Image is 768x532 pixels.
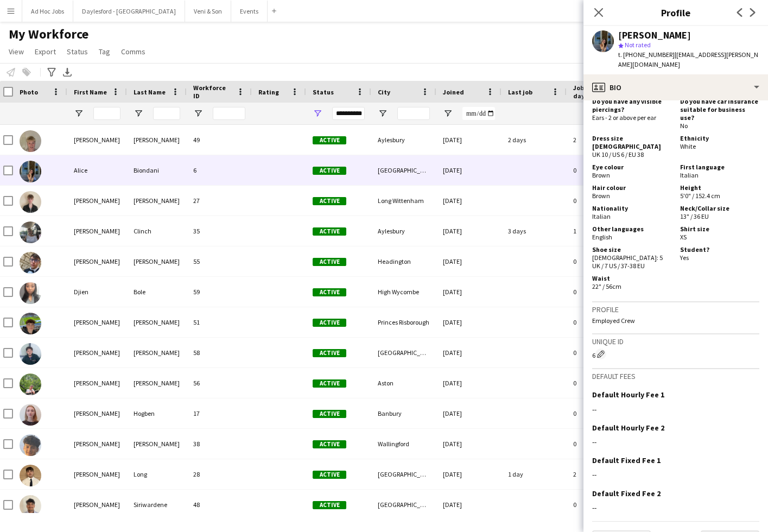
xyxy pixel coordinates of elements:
[583,74,768,100] div: Bio
[592,470,759,479] div: --
[592,404,759,414] div: --
[313,501,346,509] span: Active
[20,404,41,426] img: Elizabeth Hogben
[187,368,252,398] div: 56
[20,495,41,517] img: George Siriwardene
[127,429,187,459] div: [PERSON_NAME]
[680,171,699,179] span: Italian
[127,490,187,520] div: Siriwardene
[371,246,436,276] div: Headington
[127,216,187,246] div: Clinch
[187,398,252,428] div: 17
[127,398,187,428] div: Hogben
[20,373,41,395] img: Eliza Faulkner
[67,398,127,428] div: [PERSON_NAME]
[313,88,334,96] span: Status
[20,252,41,274] img: Daniel Varga
[592,171,610,179] span: Brown
[436,246,502,276] div: [DATE]
[592,349,759,359] div: 6
[592,245,671,254] h5: Shoe size
[592,437,759,447] div: --
[134,88,166,96] span: Last Name
[618,50,675,59] span: t. [PHONE_NUMBER]
[67,216,127,246] div: [PERSON_NAME]
[592,233,612,241] span: English
[618,50,758,68] span: | [EMAIL_ADDRESS][PERSON_NAME][DOMAIN_NAME]
[22,1,73,22] button: Ad Hoc Jobs
[62,45,92,59] a: Status
[592,489,661,498] h3: Default Fixed Fee 2
[592,455,661,465] h3: Default Fixed Fee 1
[592,503,759,512] div: --
[436,368,502,398] div: [DATE]
[436,307,502,337] div: [DATE]
[592,337,759,346] h3: Unique ID
[680,254,689,262] span: Yes
[567,307,637,337] div: 0
[378,88,390,96] span: City
[187,429,252,459] div: 38
[371,277,436,307] div: High Wycombe
[436,459,502,489] div: [DATE]
[592,274,671,282] h5: Waist
[680,212,709,220] span: 13" / 36 EU
[371,338,436,368] div: [GEOGRAPHIC_DATA]
[436,186,502,216] div: [DATE]
[61,66,74,79] app-action-btn: Export XLSX
[313,319,346,327] span: Active
[567,459,637,489] div: 2
[313,379,346,388] span: Active
[9,26,88,42] span: My Workforce
[67,186,127,216] div: [PERSON_NAME]
[127,307,187,337] div: [PERSON_NAME]
[567,398,637,428] div: 0
[313,471,346,479] span: Active
[127,459,187,489] div: Long
[567,246,637,276] div: 0
[187,246,252,276] div: 55
[592,183,671,192] h5: Hair colour
[127,338,187,368] div: [PERSON_NAME]
[592,150,644,159] span: UK 10 / US 6 / EU 38
[67,277,127,307] div: Djien
[20,313,41,334] img: Dominic Loughran
[502,216,567,246] div: 3 days
[231,1,268,22] button: Events
[371,490,436,520] div: [GEOGRAPHIC_DATA]
[20,191,41,213] img: Benjamin Thompson
[67,429,127,459] div: [PERSON_NAME]
[567,155,637,185] div: 0
[67,338,127,368] div: [PERSON_NAME]
[592,316,759,325] p: Employed Crew
[567,368,637,398] div: 0
[193,109,203,118] button: Open Filter Menu
[20,282,41,304] img: Djien Bole
[213,107,245,120] input: Workforce ID Filter Input
[592,192,610,200] span: Brown
[567,186,637,216] div: 0
[20,161,41,182] img: Alice Biondani
[371,429,436,459] div: Wallingford
[680,97,759,122] h5: Do you have car insurance suitable for business use?
[680,204,759,212] h5: Neck/Collar size
[592,305,759,314] h3: Profile
[313,109,322,118] button: Open Filter Menu
[573,84,618,100] span: Jobs (last 90 days)
[45,66,58,79] app-action-btn: Advanced filters
[127,246,187,276] div: [PERSON_NAME]
[371,459,436,489] div: [GEOGRAPHIC_DATA]
[127,186,187,216] div: [PERSON_NAME]
[567,429,637,459] div: 0
[680,163,759,171] h5: First language
[567,338,637,368] div: 0
[187,125,252,155] div: 49
[436,277,502,307] div: [DATE]
[371,216,436,246] div: Aylesbury
[153,107,180,120] input: Last Name Filter Input
[592,113,656,122] span: Ears - 2 or above per ear
[94,45,115,59] a: Tag
[371,125,436,155] div: Aylesbury
[397,107,430,120] input: City Filter Input
[592,134,671,150] h5: Dress size [DEMOGRAPHIC_DATA]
